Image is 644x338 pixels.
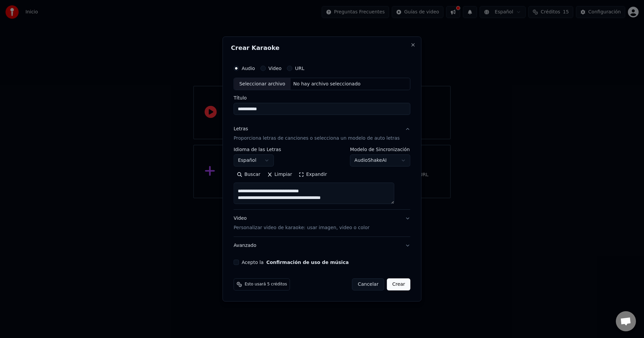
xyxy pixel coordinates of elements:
div: Letras [233,126,248,133]
span: Esto usará 5 créditos [245,282,287,287]
label: URL [295,66,304,71]
p: Personalizar video de karaoke: usar imagen, video o color [233,224,369,231]
div: LetrasProporciona letras de canciones o selecciona un modelo de auto letras [233,147,410,210]
button: Limpiar [264,170,295,180]
label: Idioma de las Letras [233,147,281,152]
div: Video [233,215,369,231]
label: Audio [241,66,255,71]
button: Buscar [233,170,264,180]
button: Acepto la [266,260,349,265]
label: Título [233,96,410,100]
h2: Crear Karaoke [231,45,413,51]
label: Video [268,66,281,71]
div: Seleccionar archivo [234,78,290,90]
div: No hay archivo seleccionado [290,81,363,87]
label: Acepto la [241,260,348,265]
p: Proporciona letras de canciones o selecciona un modelo de auto letras [233,135,399,142]
button: Expandir [296,170,330,180]
label: Modelo de Sincronización [350,147,411,152]
button: VideoPersonalizar video de karaoke: usar imagen, video o color [233,210,410,237]
button: LetrasProporciona letras de canciones o selecciona un modelo de auto letras [233,121,410,147]
button: Crear [387,278,410,290]
button: Avanzado [233,237,410,254]
button: Cancelar [352,278,384,290]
